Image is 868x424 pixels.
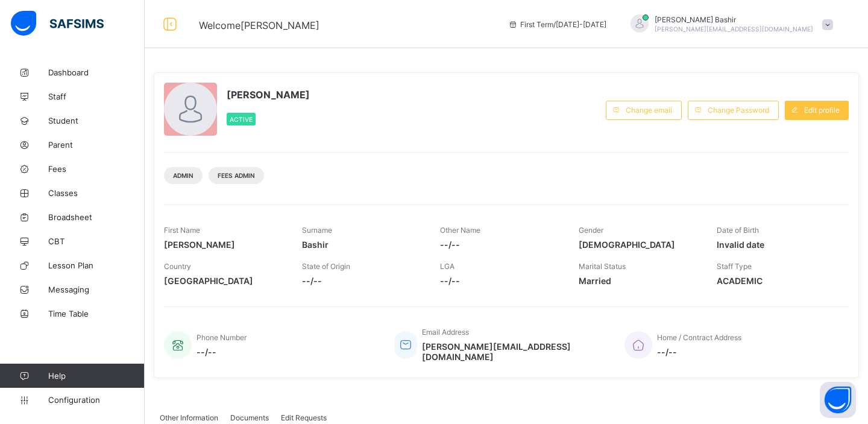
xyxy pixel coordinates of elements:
[579,262,626,271] span: Marital Status
[618,14,839,34] div: HamidBashir
[708,106,769,115] span: Change Password
[48,188,145,198] span: Classes
[164,262,191,271] span: Country
[48,371,144,381] span: Help
[48,68,145,77] span: Dashboard
[626,106,672,115] span: Change email
[164,276,284,286] span: [GEOGRAPHIC_DATA]
[48,261,145,270] span: Lesson Plan
[440,226,480,235] span: Other Name
[48,140,145,150] span: Parent
[218,172,255,179] span: Fees Admin
[717,226,759,235] span: Date of Birth
[820,382,856,418] button: Open asap
[11,11,104,36] img: safsims
[197,347,247,357] span: --/--
[579,276,699,286] span: Married
[508,20,606,29] span: session/term information
[657,333,741,342] span: Home / Contract Address
[48,395,144,405] span: Configuration
[655,25,813,33] span: [PERSON_NAME][EMAIL_ADDRESS][DOMAIN_NAME]
[230,413,269,422] span: Documents
[48,92,145,101] span: Staff
[197,333,247,342] span: Phone Number
[657,347,741,357] span: --/--
[164,226,200,235] span: First Name
[717,262,752,271] span: Staff Type
[440,262,454,271] span: LGA
[199,19,319,31] span: Welcome [PERSON_NAME]
[227,89,310,101] span: [PERSON_NAME]
[302,239,422,250] span: Bashir
[422,341,606,362] span: [PERSON_NAME][EMAIL_ADDRESS][DOMAIN_NAME]
[302,276,422,286] span: --/--
[579,226,603,235] span: Gender
[230,116,253,123] span: Active
[281,413,327,422] span: Edit Requests
[48,212,145,222] span: Broadsheet
[440,239,560,250] span: --/--
[717,239,837,250] span: Invalid date
[302,262,350,271] span: State of Origin
[48,285,145,294] span: Messaging
[173,172,193,179] span: Admin
[302,226,332,235] span: Surname
[804,106,840,115] span: Edit profile
[48,116,145,125] span: Student
[422,327,469,337] span: Email Address
[164,239,284,250] span: [PERSON_NAME]
[160,413,218,422] span: Other Information
[579,239,699,250] span: [DEMOGRAPHIC_DATA]
[655,15,813,24] span: [PERSON_NAME] Bashir
[48,164,145,174] span: Fees
[48,309,145,318] span: Time Table
[717,276,837,286] span: ACADEMIC
[440,276,560,286] span: --/--
[48,236,145,246] span: CBT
